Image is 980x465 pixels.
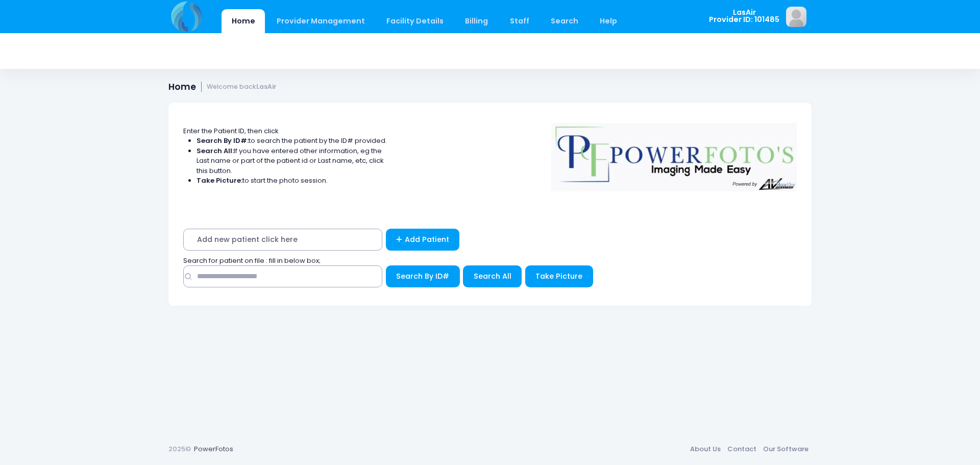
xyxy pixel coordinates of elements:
strong: Search By ID#: [197,136,249,145]
a: PowerFotos [194,444,233,454]
a: Home [222,9,265,33]
li: to search the patient by the ID# provided. [197,136,387,146]
a: Staff [500,9,539,33]
a: Contact [724,440,759,458]
li: to start the photo session. [197,176,387,186]
span: Enter the Patient ID, then click [183,126,279,136]
span: Take Picture [535,271,582,281]
a: Provider Management [266,9,375,33]
a: Billing [455,9,498,33]
span: Add new patient click here [183,229,382,251]
span: 2025© [168,444,191,454]
span: Search By ID# [396,271,449,281]
a: Search [541,9,588,33]
li: If you have entered other information, eg the Last name or part of the patient id or Last name, e... [197,146,387,176]
span: Search All [474,271,511,281]
a: Facility Details [377,9,454,33]
a: Help [590,9,627,33]
strong: Search All: [197,146,234,156]
a: Add Patient [386,229,460,251]
strong: LasAir [256,82,277,91]
button: Search All [463,265,522,287]
small: Welcome back [207,83,277,91]
span: Search for patient on file : fill in below box; [183,256,321,265]
img: Logo [547,116,802,191]
a: Our Software [759,440,812,458]
span: LasAir Provider ID: 101485 [709,9,779,23]
h1: Home [168,82,277,92]
img: image [786,7,806,27]
a: About Us [687,440,724,458]
strong: Take Picture: [197,176,242,185]
button: Take Picture [525,265,593,287]
button: Search By ID# [386,265,460,287]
